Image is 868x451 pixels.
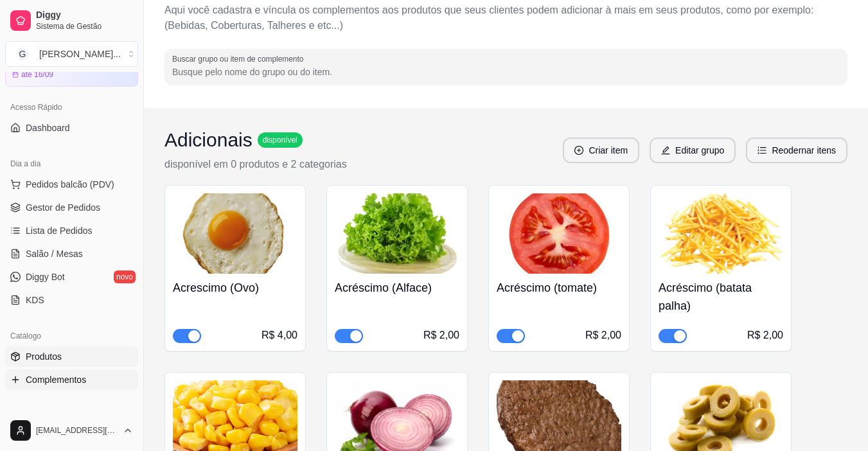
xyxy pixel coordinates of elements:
[16,48,29,60] span: G
[36,21,133,31] span: Sistema de Gestão
[173,193,297,274] img: product-image
[5,174,138,195] button: Pedidos balcão (PDV)
[5,346,138,367] a: Produtos
[39,48,121,60] div: [PERSON_NAME] ...
[5,154,138,174] div: Dia a dia
[5,97,138,118] div: Acesso Rápido
[26,224,93,237] span: Lista de Pedidos
[26,247,83,260] span: Salão / Mesas
[5,267,138,287] a: Diggy Botnovo
[260,135,300,145] span: disponível
[5,415,138,446] button: [EMAIL_ADDRESS][DOMAIN_NAME]
[5,5,138,36] a: DiggySistema de Gestão
[335,279,459,297] h4: Acréscimo (Alface)
[26,178,114,191] span: Pedidos balcão (PDV)
[757,146,766,155] span: ordered-list
[26,373,86,386] span: Complementos
[26,294,44,306] span: KDS
[5,369,138,390] a: Complementos
[26,270,65,283] span: Diggy Bot
[659,279,783,315] h4: Acréscimo (batata palha)
[661,146,670,155] span: edit
[261,328,297,343] div: R$ 4,00
[5,118,138,138] a: Dashboard
[173,279,297,297] h4: Acrescimo (Ovo)
[659,193,783,274] img: product-image
[164,157,347,172] p: disponível em 0 produtos e 2 categorias
[335,193,459,274] img: product-image
[5,197,138,218] a: Gestor de Pedidos
[650,137,736,163] button: editEditar grupo
[746,137,847,163] button: ordered-listReodernar itens
[36,425,118,436] span: [EMAIL_ADDRESS][DOMAIN_NAME]
[36,10,133,21] span: Diggy
[172,53,308,64] label: Buscar grupo ou item de complemento
[26,350,62,363] span: Produtos
[5,290,138,310] a: KDS
[747,328,783,343] div: R$ 2,00
[574,146,583,155] span: plus-circle
[5,220,138,241] a: Lista de Pedidos
[497,193,621,274] img: product-image
[5,243,138,264] a: Salão / Mesas
[26,201,100,214] span: Gestor de Pedidos
[164,3,847,33] p: Aqui você cadastra e víncula os complementos aos produtos que seus clientes podem adicionar à mai...
[5,326,138,346] div: Catálogo
[26,121,70,134] span: Dashboard
[497,279,621,297] h4: Acréscimo (tomate)
[164,128,252,152] h3: Adicionais
[563,137,639,163] button: plus-circleCriar item
[585,328,621,343] div: R$ 2,00
[423,328,459,343] div: R$ 2,00
[5,41,138,67] button: Select a team
[21,69,53,80] article: até 16/09
[172,66,840,78] input: Buscar grupo ou item de complemento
